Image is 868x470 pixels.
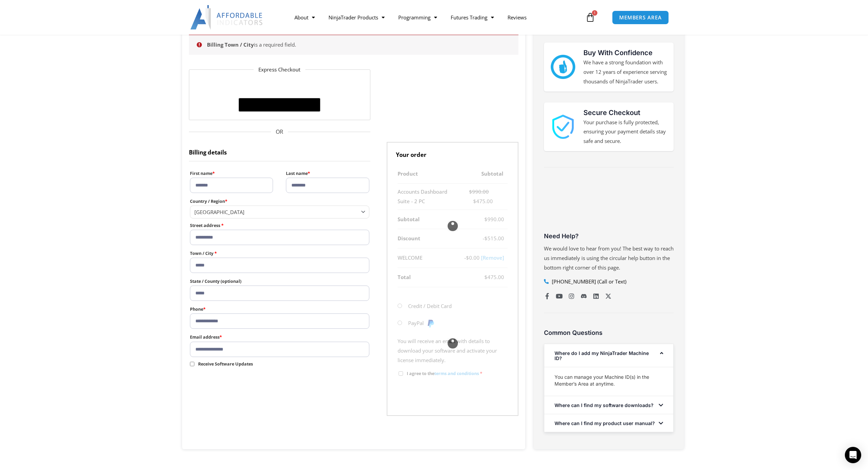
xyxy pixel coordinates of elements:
p: We have a strong foundation with over 12 years of experience serving thousands of NinjaTrader users. [583,58,667,86]
label: First name [190,169,273,178]
img: 1000913 | Affordable Indicators – NinjaTrader [551,115,575,139]
p: Your purchase is fully protected, ensuring your payment details stay safe and secure. [583,118,667,146]
span: Country / Region [190,206,369,218]
label: Last name [286,169,369,178]
img: LogoAI | Affordable Indicators – NinjaTrader [190,5,263,30]
a: Futures Trading [444,10,501,25]
div: Open Intercom Messenger [845,447,861,463]
h3: Billing details [189,142,370,161]
span: [PHONE_NUMBER] (Call or Text) [550,277,626,287]
span: MEMBERS AREA [619,15,662,20]
a: 1 [575,7,605,27]
div: Where can I find my product user manual? [544,414,673,432]
strong: Billing Town / City [207,41,254,48]
label: Phone [190,305,369,313]
label: Street address [190,221,369,230]
p: You can manage your Machine ID(s) in the Member’s Area at anytime. [554,374,663,387]
legend: Express Checkout [254,65,305,75]
a: Where can I find my software downloads? [554,402,654,408]
a: Reviews [501,10,533,25]
form: Checkout [189,34,518,416]
label: Email address [190,333,369,341]
div: Where can I find my software downloads? [544,396,673,414]
button: Buy with GPay [239,98,320,112]
h3: Buy With Confidence [583,48,667,58]
label: Town / City [190,249,369,258]
span: Receive Software Updates [198,361,253,367]
img: mark thumbs good 43913 | Affordable Indicators – NinjaTrader [551,55,575,79]
a: NinjaTrader Products [322,10,391,25]
span: United Arab Emirates [194,209,359,215]
span: 1 [592,10,597,16]
span: OR [189,127,370,137]
div: Where do I add my NinjaTrader Machine ID? [544,344,673,367]
iframe: Customer reviews powered by Trustpilot [544,179,674,230]
a: MEMBERS AREA [612,11,669,25]
span: (optional) [221,278,241,284]
a: About [288,10,322,25]
h3: Need Help? [544,232,674,240]
label: Country / Region [190,197,369,206]
nav: Menu [288,10,584,25]
li: is a required field. [207,40,509,50]
iframe: PayPal [398,391,508,407]
h3: Secure Checkout [583,108,667,118]
h3: Common Questions [544,329,674,337]
label: State / County [190,277,369,286]
a: Where do I add my NinjaTrader Machine ID? [554,350,649,361]
div: Where do I add my NinjaTrader Machine ID? [544,367,673,396]
a: Programming [391,10,444,25]
a: Where can I find my product user manual? [554,420,655,426]
h3: Your order [387,142,518,164]
input: Receive Software Updates [190,362,194,366]
span: We would love to hear from you! The best way to reach us immediately is using the circular help b... [544,245,674,271]
iframe: Secure express checkout frame [237,78,322,96]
